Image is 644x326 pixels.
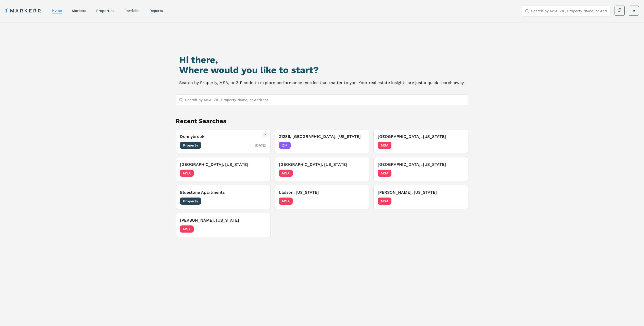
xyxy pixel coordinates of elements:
[354,199,365,204] span: [DATE]
[176,185,270,209] button: Remove Bluestone ApartmentsBluestone ApartmentsProperty[DATE]
[279,189,365,195] h3: Ladson, [US_STATE]
[255,143,266,148] span: [DATE]
[354,143,365,148] span: [DATE]
[185,95,465,105] input: Search by MSA, ZIP, Property Name, or Address
[275,185,369,209] button: Remove Ladson, South CarolinaLadson, [US_STATE]MSA[DATE]
[176,157,270,181] button: Remove Mount Pleasant, South Carolina[GEOGRAPHIC_DATA], [US_STATE]MSA[DATE]
[150,9,163,13] a: reports
[378,142,391,149] span: MSA
[180,225,194,233] span: MSA
[176,213,270,237] button: Remove Pooler, Georgia[PERSON_NAME], [US_STATE]MSA[DATE]
[179,65,465,75] h2: Where would you like to start?
[180,217,266,223] h3: [PERSON_NAME], [US_STATE]
[373,157,468,181] button: Remove Bluffton, South Carolina[GEOGRAPHIC_DATA], [US_STATE]MSA[DATE]
[179,79,465,86] p: Search by Property, MSA, or ZIP code to explore performance metrics that matter to you. Your real...
[180,170,194,177] span: MSA
[279,134,365,140] h3: 21286, [GEOGRAPHIC_DATA], [US_STATE]
[96,9,114,13] a: properties
[179,55,465,65] h1: Hi there,
[452,199,464,204] span: [DATE]
[180,198,201,205] span: Property
[531,6,607,16] input: Search by MSA, ZIP, Property Name, or Address
[180,189,266,195] h3: Bluestone Apartments
[255,171,266,176] span: [DATE]
[279,161,365,168] h3: [GEOGRAPHIC_DATA], [US_STATE]
[633,8,635,13] span: A
[629,6,639,16] button: A
[180,134,266,140] h3: Donnybrook
[279,198,293,205] span: MSA
[176,129,270,153] button: Remove DonnybrookDonnybrookProperty[DATE]
[176,117,468,125] h2: Recent Searches
[124,9,139,13] a: Portfolio
[180,161,266,168] h3: [GEOGRAPHIC_DATA], [US_STATE]
[452,171,464,176] span: [DATE]
[378,198,391,205] span: MSA
[72,9,86,13] a: markets
[378,161,464,168] h3: [GEOGRAPHIC_DATA], [US_STATE]
[452,143,464,148] span: [DATE]
[378,170,391,177] span: MSA
[5,7,42,14] a: MARKERR
[262,132,268,138] button: Remove Donnybrook
[255,226,266,232] span: [DATE]
[354,171,365,176] span: [DATE]
[378,134,464,140] h3: [GEOGRAPHIC_DATA], [US_STATE]
[255,199,266,204] span: [DATE]
[279,142,291,149] span: ZIP
[275,129,369,153] button: Remove 21286, Towson, Maryland21286, [GEOGRAPHIC_DATA], [US_STATE]ZIP[DATE]
[279,170,293,177] span: MSA
[373,185,468,209] button: Remove Pooler, Georgia[PERSON_NAME], [US_STATE]MSA[DATE]
[52,8,62,12] a: home
[275,157,369,181] button: Remove Bluffton, South Carolina[GEOGRAPHIC_DATA], [US_STATE]MSA[DATE]
[378,189,464,195] h3: [PERSON_NAME], [US_STATE]
[373,129,468,153] button: Remove Towson, Maryland[GEOGRAPHIC_DATA], [US_STATE]MSA[DATE]
[180,142,201,149] span: Property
